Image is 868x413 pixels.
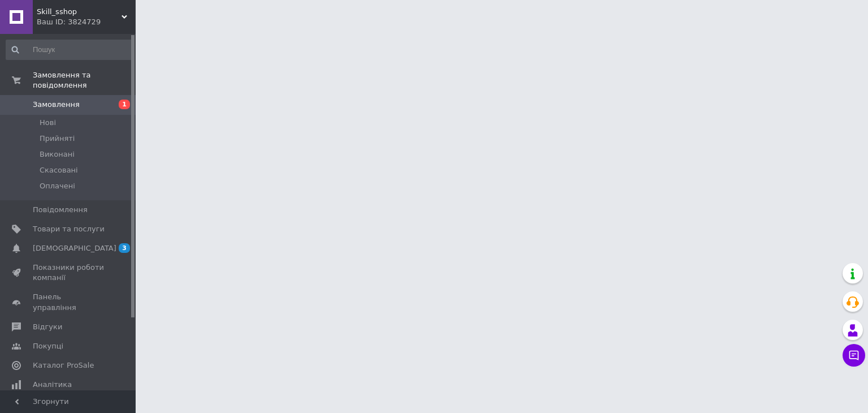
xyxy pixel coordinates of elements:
span: Skill_sshop [37,7,121,17]
span: 3 [119,243,130,253]
span: Панель управління [33,292,105,312]
button: Чат з покупцем [843,344,865,367]
span: Скасовані [40,165,78,175]
span: [DEMOGRAPHIC_DATA] [33,243,116,253]
input: Пошук [6,40,133,60]
span: Прийняті [40,134,75,144]
span: Показники роботи компанії [33,263,105,283]
span: Замовлення [33,100,80,110]
span: Відгуки [33,322,62,332]
span: Замовлення та повідомлення [33,70,136,91]
span: Виконані [40,149,75,160]
span: Аналітика [33,380,72,390]
span: Каталог ProSale [33,360,94,371]
span: Оплачені [40,181,75,191]
span: Повідомлення [33,205,88,215]
div: Ваш ID: 3824729 [37,17,136,27]
span: Товари та послуги [33,224,105,234]
span: 1 [119,100,130,109]
span: Нові [40,118,56,128]
span: Покупці [33,341,63,351]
